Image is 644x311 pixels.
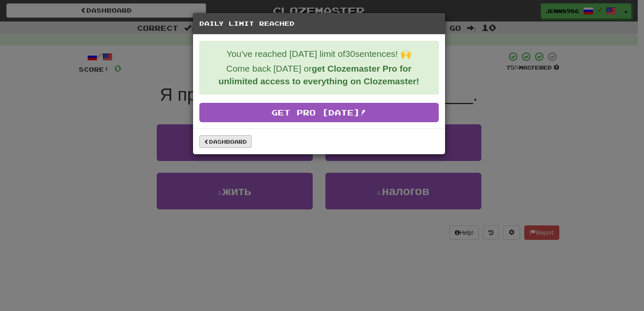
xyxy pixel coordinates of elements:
h5: Daily Limit Reached [199,19,439,28]
a: Get Pro [DATE]! [199,103,439,122]
p: Come back [DATE] or [206,62,432,88]
strong: get Clozemaster Pro for unlimited access to everything on Clozemaster! [218,64,419,86]
a: Dashboard [199,135,252,148]
p: You've reached [DATE] limit of 30 sentences! 🙌 [206,48,432,60]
